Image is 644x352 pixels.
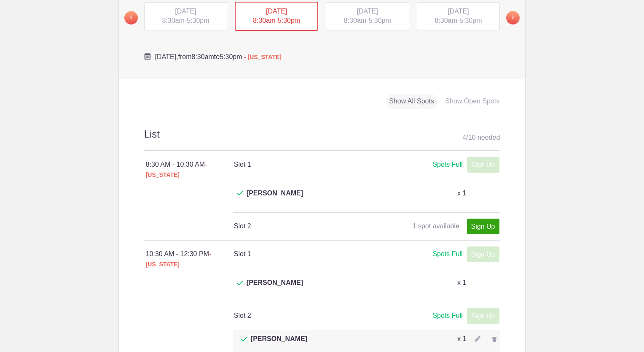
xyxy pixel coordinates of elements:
span: - [US_STATE] [146,161,207,178]
div: 4 10 needed [462,131,500,144]
img: Pencil gray [475,336,480,342]
div: Spots Full [432,160,462,170]
span: 8:30am [253,17,275,24]
h4: Slot 1 [234,160,366,170]
span: [DATE] [175,8,196,15]
span: [PERSON_NAME] [247,188,303,208]
div: Show All Spots [386,94,437,109]
span: [PERSON_NAME] [247,278,303,298]
span: - [US_STATE] [244,54,282,60]
img: Check dark green [241,337,247,342]
span: [DATE] [357,8,378,15]
span: [DATE] [448,8,469,15]
p: x 1 [457,278,466,288]
span: 5:30pm [278,17,300,24]
div: - [235,2,318,31]
div: - [326,2,409,31]
span: 5:30pm [368,17,391,24]
span: 8:30am [344,17,366,24]
span: 1 spot available [413,222,459,230]
div: - [144,2,228,31]
button: [DATE] 8:30am-5:30pm [144,2,228,31]
a: Sign Up [467,219,499,234]
img: Cal purple [144,53,151,60]
span: 5:30pm [220,53,242,60]
span: / [466,134,468,141]
div: 8:30 AM - 10:30 AM [146,160,234,180]
span: - [US_STATE] [146,251,211,268]
img: Trash gray [492,337,497,342]
div: Spots Full [432,249,462,260]
h4: Slot 2 [234,311,366,321]
span: 8:30am [191,53,214,60]
img: Check dark green [237,281,243,286]
div: Spots Full [432,311,462,321]
span: 8:30am [162,17,184,24]
h4: Slot 1 [234,249,366,259]
div: 10:30 AM - 12:30 PM [146,249,234,269]
p: x 1 [457,188,466,198]
img: Check dark green [237,191,243,196]
h4: Slot 2 [234,221,366,231]
div: - [417,2,500,31]
span: [DATE], [155,53,178,60]
button: [DATE] 8:30am-5:30pm [416,2,501,31]
span: [DATE] [266,8,287,15]
span: 5:30pm [187,17,209,24]
div: Show Open Spots [442,94,503,109]
button: [DATE] 8:30am-5:30pm [234,1,319,32]
p: x 1 [457,334,466,344]
span: 5:30pm [459,17,482,24]
button: [DATE] 8:30am-5:30pm [325,2,410,31]
span: from to [155,53,282,60]
span: 8:30am [435,17,457,24]
h2: List [144,127,500,151]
